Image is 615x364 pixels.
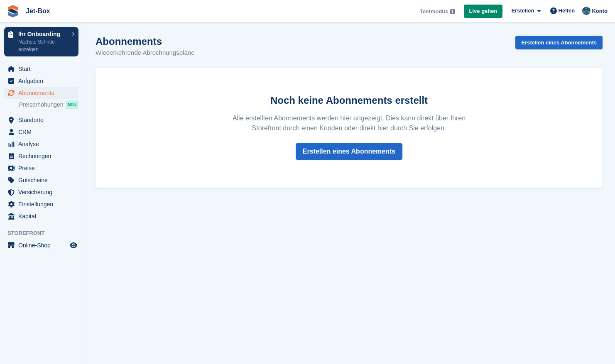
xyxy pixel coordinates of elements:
p: Nächste Schritte anzeigen [18,38,68,53]
span: Preise [18,162,68,174]
img: icon-info-grey-7440780725fd019a000dd9b08b2336e03edf1995a4989e88bcd33f0948082b44.svg [450,9,455,14]
span: CRM [18,126,68,138]
span: Start [18,63,68,75]
a: menu [4,114,78,126]
a: Jet-Box [22,4,54,18]
a: Live gehen [464,5,503,18]
a: menu [4,150,78,162]
a: Vorschau-Shop [69,240,78,250]
a: Erstellen eines Abonnements [296,143,402,160]
span: Versicherung [18,186,68,198]
span: Aufgaben [18,75,68,87]
a: Preiserhöhungen NEU [19,100,78,109]
span: Erstellen [511,7,534,15]
div: NEU [66,100,78,109]
p: Ihr Onboarding [18,31,68,37]
span: Analyse [18,138,68,150]
a: menu [4,138,78,150]
a: Speisekarte [4,239,78,251]
span: Einstellungen [18,198,68,210]
span: Kapital [18,210,68,222]
a: menu [4,162,78,174]
p: Alle erstellten Abonnements werden hier angezeigt. Dies kann direkt über Ihren Storefront durch e... [228,113,470,133]
strong: Noch keine Abonnements erstellt [270,95,428,106]
span: Gutscheine [18,174,68,186]
h1: Abonnements [96,36,195,47]
a: menu [4,87,78,99]
span: Rechnungen [18,150,68,162]
a: menu [4,63,78,75]
span: Live gehen [469,7,497,15]
a: menu [4,126,78,138]
a: menu [4,210,78,222]
span: Storefront [7,229,83,237]
a: menu [4,198,78,210]
a: menu [4,174,78,186]
p: Wiederkehrende Abrechnungspläne [96,48,195,58]
span: Konto [592,7,608,15]
img: stora-icon-8386f47178a22dfd0bd8f6a31ec36ba5ce8667c1dd55bd0f319d3a0aa187defe.svg [7,5,19,17]
span: Standorte [18,114,68,126]
img: Marie Sophie Walzer [582,7,590,15]
span: Helfen [559,7,575,15]
span: Testmodus [420,7,448,16]
span: Abonnements [18,87,68,99]
a: Ihr Onboarding Nächste Schritte anzeigen [4,27,78,56]
span: Preiserhöhungen [19,101,64,109]
a: menu [4,75,78,87]
a: menu [4,186,78,198]
span: Online-Shop [18,239,68,251]
a: Erstellen eines Abonnements [515,36,603,49]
